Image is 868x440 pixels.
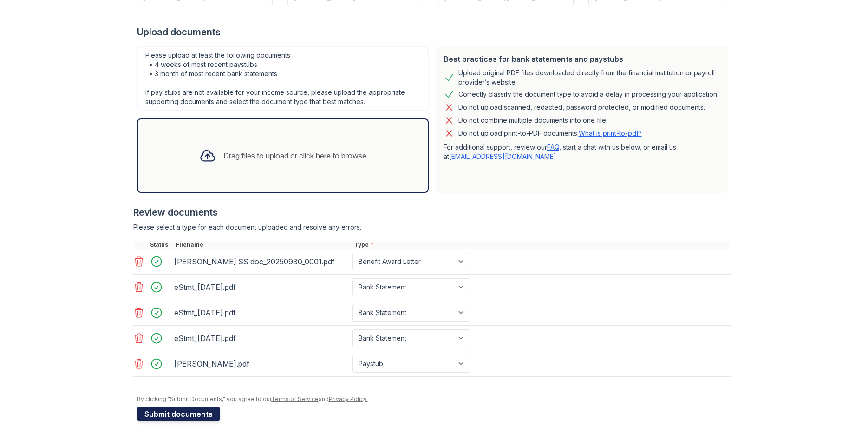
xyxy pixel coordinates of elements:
div: Status [148,241,174,249]
div: [PERSON_NAME] SS doc_20250930_0001.pdf [174,254,349,269]
div: Do not upload scanned, redacted, password protected, or modified documents. [458,102,705,113]
a: FAQ [547,143,559,151]
div: Please upload at least the following documents: • 4 weeks of most recent paystubs • 3 month of mo... [137,46,429,111]
div: Best practices for bank statements and paystubs [444,53,720,65]
p: For additional support, review our , start a chat with us below, or email us at [444,143,720,161]
div: Upload original PDF files downloaded directly from the financial institution or payroll provider’... [458,68,720,87]
div: Upload documents [137,26,731,39]
div: Filename [174,241,352,249]
div: Do not combine multiple documents into one file. [458,115,607,126]
div: Drag files to upload or click here to browse [223,150,366,161]
button: Submit documents [137,407,220,421]
div: eStmt_[DATE].pdf [174,305,349,320]
a: [EMAIL_ADDRESS][DOMAIN_NAME] [449,152,556,160]
a: Terms of Service [271,395,319,402]
div: eStmt_[DATE].pdf [174,331,349,346]
a: What is print-to-pdf? [579,129,642,137]
div: Review documents [133,206,731,219]
div: [PERSON_NAME].pdf [174,356,349,371]
a: Privacy Policy. [329,395,368,402]
div: eStmt_[DATE].pdf [174,280,349,295]
div: Correctly classify the document type to avoid a delay in processing your application. [458,89,718,100]
div: Type [352,241,731,249]
div: By clicking "Submit Documents," you agree to our and [137,395,731,403]
p: Do not upload print-to-PDF documents. [458,129,642,138]
div: Please select a type for each document uploaded and resolve any errors. [133,223,731,232]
